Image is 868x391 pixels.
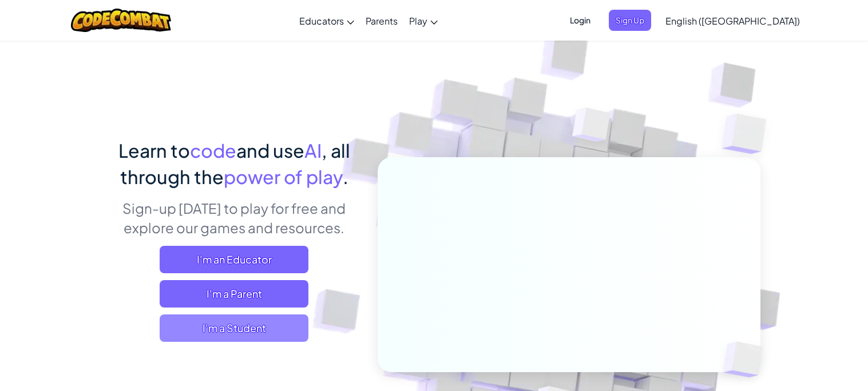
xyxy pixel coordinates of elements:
[699,86,798,182] img: Overlap cubes
[108,198,360,237] p: Sign-up [DATE] to play for free and explore our games and resources.
[160,314,308,342] button: I'm a Student
[294,5,360,36] a: Educators
[409,15,427,27] span: Play
[118,139,190,162] span: Learn to
[71,9,171,32] img: CodeCombat logo
[224,165,343,188] span: power of play
[160,280,308,308] a: I'm a Parent
[665,15,800,27] span: English ([GEOGRAPHIC_DATA])
[304,139,322,162] span: AI
[360,5,403,36] a: Parents
[190,139,236,162] span: code
[299,15,344,27] span: Educators
[236,139,304,162] span: and use
[563,10,597,31] button: Login
[343,165,348,188] span: .
[609,10,651,31] button: Sign Up
[403,5,443,36] a: Play
[160,246,308,273] a: I'm an Educator
[660,5,806,36] a: English ([GEOGRAPHIC_DATA])
[550,85,633,170] img: Overlap cubes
